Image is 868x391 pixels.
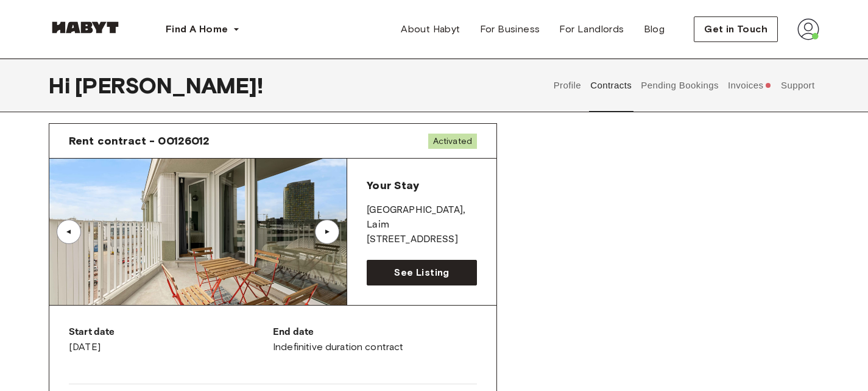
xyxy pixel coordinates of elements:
[75,73,263,98] span: [PERSON_NAME] !
[549,59,819,112] div: user profile tabs
[480,22,540,37] span: For Business
[367,260,477,285] a: See Listing
[726,59,773,112] button: Invoices
[640,59,721,112] button: Pending Bookings
[166,22,228,37] span: Find A Home
[549,17,633,41] a: For Landlords
[49,159,347,305] img: Image of the room
[779,59,816,112] button: Support
[69,325,273,354] div: [DATE]
[273,325,477,340] p: End date
[391,17,470,41] a: About Habyt
[704,22,767,37] span: Get in Touch
[273,325,477,354] div: Indefinitive duration contract
[559,22,624,37] span: For Landlords
[470,17,550,41] a: For Business
[694,16,778,42] button: Get in Touch
[156,17,250,41] button: Find A Home
[367,179,418,192] span: Your Stay
[49,73,75,98] span: Hi
[69,134,210,148] span: Rent contract - 00126012
[797,18,819,40] img: avatar
[69,325,273,340] p: Start date
[321,228,333,235] div: ▲
[644,22,665,37] span: Blog
[367,232,477,247] p: [STREET_ADDRESS]
[428,134,477,149] span: Activated
[401,22,460,37] span: About Habyt
[589,59,633,112] button: Contracts
[49,21,122,34] img: Habyt
[63,228,75,235] div: ▲
[394,265,449,280] span: See Listing
[552,59,583,112] button: Profile
[634,17,675,41] a: Blog
[367,203,477,232] p: [GEOGRAPHIC_DATA] , Laim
